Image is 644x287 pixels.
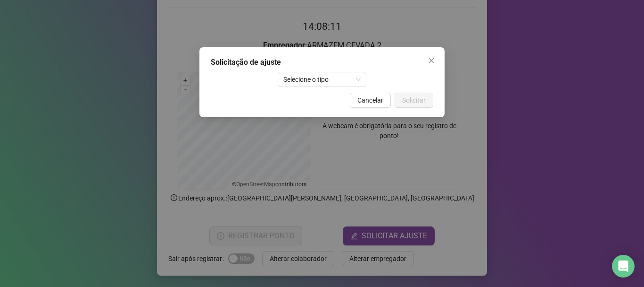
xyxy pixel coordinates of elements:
[350,93,391,108] button: Cancelar
[424,53,439,68] button: Close
[357,95,383,105] span: Cancelar
[612,255,635,278] div: Open Intercom Messenger
[428,57,435,64] span: close
[395,93,433,108] button: Solicitar
[283,72,361,87] span: Selecione o tipo
[211,57,433,68] div: Solicitação de ajuste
